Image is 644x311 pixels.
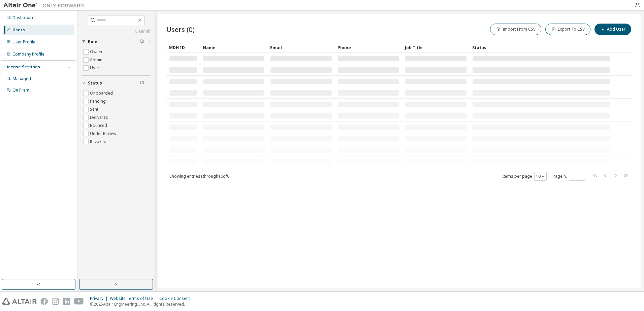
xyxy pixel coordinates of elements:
label: Onboarded [90,89,114,97]
span: Page n. [553,172,585,181]
img: youtube.svg [74,298,84,305]
span: Clear filter [140,80,144,86]
label: Revoked [90,138,108,146]
button: Import From CSV [490,24,541,35]
label: User [90,64,101,72]
div: Managed [12,76,31,81]
div: License Settings [4,64,40,70]
label: Delivered [90,113,110,122]
span: Status [88,80,102,86]
div: Website Terms of Use [110,296,159,301]
label: Admin [90,56,104,64]
p: © 2025 Altair Engineering, Inc. All Rights Reserved. [90,301,194,307]
label: Bounced [90,122,108,130]
button: Role [82,34,150,49]
div: Phone [337,42,399,53]
span: Items per page [502,172,547,181]
span: Clear filter [140,39,144,44]
span: Users (0) [166,25,195,34]
span: Showing entries 1 through 10 of 0 [169,173,229,179]
button: 10 [536,174,545,179]
img: facebook.svg [41,298,48,305]
div: Job Title [405,42,467,53]
button: Add User [594,24,631,35]
div: On Prem [12,88,29,93]
img: linkedin.svg [63,298,70,305]
div: Company Profile [12,51,44,57]
div: User Profile [12,39,35,45]
button: Status [82,76,150,91]
label: Under Review [90,130,118,138]
a: Clear all [82,29,150,34]
div: Privacy [90,296,110,301]
img: Altair One [3,2,88,9]
img: altair_logo.svg [2,298,37,305]
span: Role [88,39,97,44]
label: Sent [90,105,100,113]
label: Pending [90,97,107,105]
div: Users [12,27,25,33]
div: Email [270,42,332,53]
button: Export To CSV [545,24,590,35]
div: Status [472,42,610,53]
div: Dashboard [12,15,35,21]
div: Name [203,42,265,53]
div: MDH ID [169,42,197,53]
div: Cookie Consent [159,296,194,301]
img: instagram.svg [52,298,59,305]
label: Owner [90,48,104,56]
